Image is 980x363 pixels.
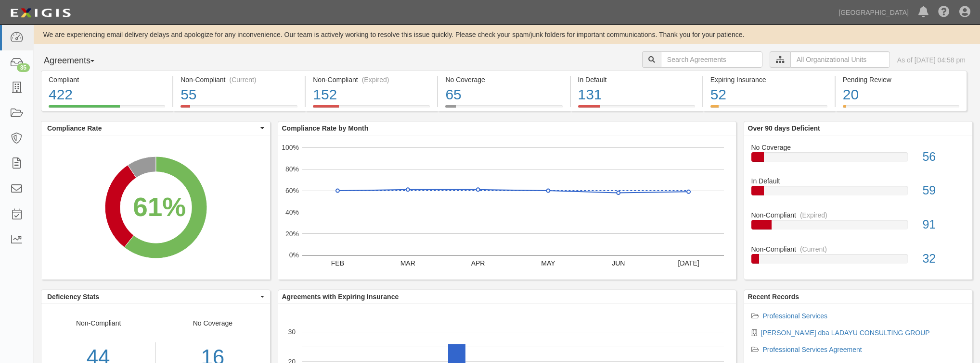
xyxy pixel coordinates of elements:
[744,210,973,220] div: Non-Compliant
[748,293,799,301] b: Recent Records
[703,105,835,113] a: Expiring Insurance52
[897,55,966,65] div: As of [DATE] 04:58 pm
[41,105,172,113] a: Compliant422
[41,51,113,71] button: Agreements
[744,176,973,186] div: In Default
[49,75,165,85] div: Compliant
[41,121,270,135] button: Compliance Rate
[710,85,827,105] div: 52
[471,259,485,267] text: APR
[710,75,827,85] div: Expiring Insurance
[915,148,972,166] div: 56
[47,123,258,133] span: Compliance Rate
[445,85,562,105] div: 65
[834,3,914,22] a: [GEOGRAPHIC_DATA]
[331,259,344,267] text: FEB
[285,230,298,237] text: 20%
[362,75,389,85] div: (Expired)
[181,75,297,85] div: Non-Compliant (Current)
[7,4,74,22] img: logo-5460c22ac91f19d4615b14bd174203de0afe785f0fc80cf4dbbc73dc1793850b.png
[744,143,973,152] div: No Coverage
[282,293,399,301] b: Agreements with Expiring Insurance
[285,208,298,216] text: 40%
[571,105,702,113] a: In Default131
[181,85,297,105] div: 55
[578,85,695,105] div: 131
[678,259,699,267] text: [DATE]
[34,30,980,39] div: We are experiencing email delivery delays and apologize for any inconvenience. Our team is active...
[915,216,972,233] div: 91
[761,329,930,337] a: [PERSON_NAME] dba LADAYU CONSULTING GROUP
[915,182,972,199] div: 59
[938,7,950,18] i: Help Center - Complianz
[133,188,186,226] div: 61%
[744,244,973,254] div: Non-Compliant
[313,85,430,105] div: 152
[612,259,625,267] text: JUN
[230,75,257,85] div: (Current)
[751,210,966,244] a: Non-Compliant(Expired)91
[843,75,959,85] div: Pending Review
[541,259,555,267] text: MAY
[438,105,569,113] a: No Coverage65
[282,124,369,132] b: Compliance Rate by Month
[49,85,165,105] div: 422
[800,210,827,220] div: (Expired)
[800,244,827,254] div: (Current)
[278,135,736,279] svg: A chart.
[400,259,415,267] text: MAR
[751,244,966,271] a: Non-Compliant(Current)32
[313,75,430,85] div: Non-Compliant (Expired)
[282,144,299,151] text: 100%
[173,105,305,113] a: Non-Compliant(Current)55
[661,51,762,68] input: Search Agreements
[763,346,862,353] a: Professional Services Agreement
[41,135,270,279] svg: A chart.
[47,292,258,302] span: Deficiency Stats
[915,250,972,267] div: 32
[306,105,437,113] a: Non-Compliant(Expired)152
[748,124,820,132] b: Over 90 days Deficient
[578,75,695,85] div: In Default
[17,63,30,72] div: 35
[843,85,959,105] div: 20
[289,251,298,259] text: 0%
[836,105,967,113] a: Pending Review20
[285,187,298,194] text: 60%
[41,290,270,303] button: Deficiency Stats
[751,176,966,210] a: In Default59
[751,143,966,177] a: No Coverage56
[790,51,890,68] input: All Organizational Units
[763,312,828,320] a: Professional Services
[288,328,296,336] text: 30
[445,75,562,85] div: No Coverage
[285,165,298,173] text: 80%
